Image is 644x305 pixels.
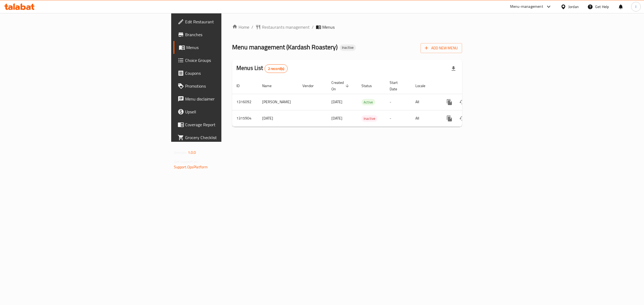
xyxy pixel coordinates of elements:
span: Vendor [302,83,321,89]
div: Export file [447,62,460,75]
span: I [635,4,636,10]
a: Branches [173,28,279,41]
span: Start Date [390,79,405,92]
span: Status [361,83,379,89]
span: Branches [185,31,275,38]
span: Grocery Checklist [185,134,275,141]
span: ID [236,83,247,89]
a: Support.OpsPlatform [174,163,208,170]
div: Inactive [340,44,356,51]
span: Inactive [361,116,378,122]
span: Upsell [185,109,275,115]
span: Created On [331,79,351,92]
span: Menus [186,44,275,51]
span: Locale [415,83,432,89]
nav: breadcrumb [232,24,462,30]
span: Version: [174,149,187,156]
a: Grocery Checklist [173,131,279,144]
h2: Menus List [236,64,288,73]
div: Active [361,99,375,105]
div: Jordan [568,4,579,10]
td: All [411,110,439,127]
span: Add New Menu [425,45,458,51]
span: Name [262,83,279,89]
span: Coupons [185,70,275,76]
a: Promotions [173,80,279,92]
a: Choice Groups [173,54,279,67]
a: Coupons [173,67,279,80]
span: Promotions [185,83,275,89]
a: Coverage Report [173,118,279,131]
span: Restaurants management [262,24,310,30]
span: [DATE] [331,98,342,105]
span: Get support on: [174,158,199,165]
td: All [411,94,439,110]
li: / [312,24,314,30]
table: enhanced table [232,78,499,127]
span: Menu management ( Kardash Roastery ) [232,41,338,53]
span: Inactive [340,45,356,50]
a: Menus [173,41,279,54]
a: Restaurants management [255,24,310,30]
div: Menu-management [510,3,543,10]
a: Upsell [173,105,279,118]
button: Add New Menu [420,43,462,53]
span: Menu disclaimer [185,96,275,102]
td: - [385,110,411,127]
span: 2 record(s) [265,66,288,71]
th: Actions [439,78,499,94]
div: Total records count [265,64,288,73]
a: Menu disclaimer [173,92,279,105]
span: Coverage Report [185,121,275,128]
button: Change Status [456,96,469,109]
span: Active [361,99,375,105]
a: Edit Restaurant [173,15,279,28]
span: Menus [322,24,335,30]
span: [DATE] [331,115,342,122]
button: more [443,112,456,125]
span: Choice Groups [185,57,275,64]
span: Edit Restaurant [185,18,275,25]
button: Change Status [456,112,469,125]
td: - [385,94,411,110]
button: more [443,96,456,109]
span: 1.0.0 [188,149,196,156]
